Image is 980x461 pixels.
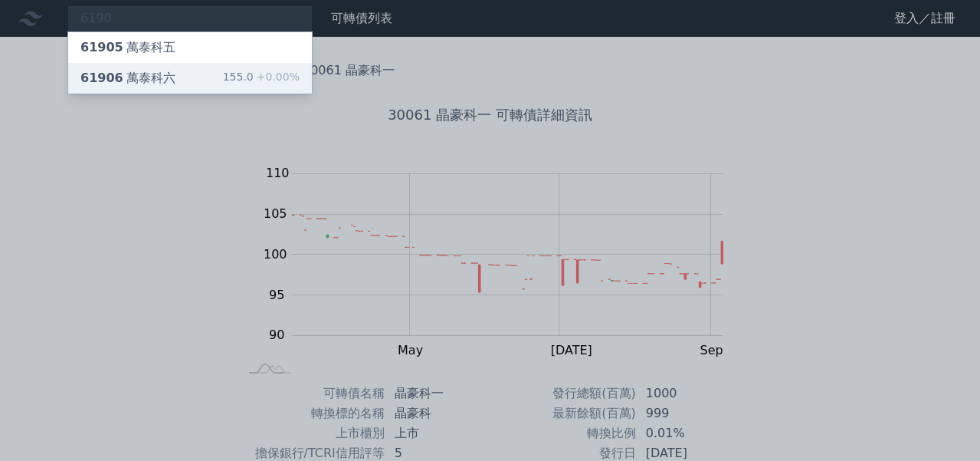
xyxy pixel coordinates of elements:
[80,71,123,85] span: 61906
[80,38,175,57] div: 萬泰科五
[68,32,312,63] a: 61905萬泰科五
[68,63,312,94] a: 61906萬泰科六 155.0+0.00%
[80,40,123,54] span: 61905
[254,71,300,83] span: +0.00%
[223,69,300,87] div: 155.0
[80,69,175,87] div: 萬泰科六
